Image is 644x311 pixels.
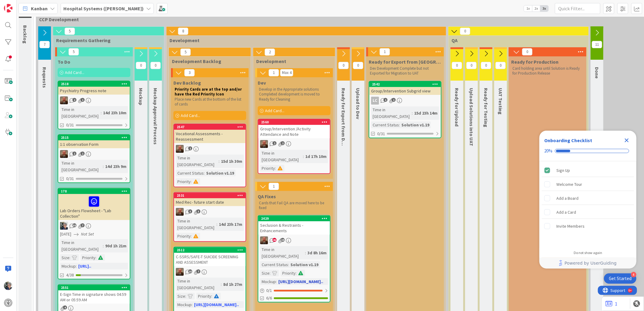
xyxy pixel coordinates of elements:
div: Time in [GEOGRAPHIC_DATA] [176,278,221,291]
span: 0 [495,62,506,69]
span: UAT Testing [498,88,504,115]
div: Solution v1.19 [289,261,320,268]
div: Mockup [176,301,192,308]
a: 2518Psychiatry Progress noteJSTime in [GEOGRAPHIC_DATA]:14d 23h 10m0/31 [58,81,130,129]
div: 2518 [58,81,130,87]
span: 1 [188,146,192,150]
span: : [276,278,277,285]
div: JS [174,145,246,153]
div: LC [371,97,379,105]
div: 2547 [174,124,246,130]
div: Invite Members [556,222,585,230]
div: JS [58,96,130,104]
img: JS [176,145,184,153]
span: 2 [265,48,275,56]
img: JS [60,150,68,158]
div: Do not show again [574,250,602,255]
div: Vocational Assessments -Reassessment [174,130,246,143]
div: 4 [631,272,636,277]
a: 2531Med Rec- future start dateJSTime in [GEOGRAPHIC_DATA]:14d 23h 17mPriority: [173,192,246,242]
a: Powered by UserGuiding [542,258,633,269]
span: Development [256,58,327,64]
span: Dev [258,80,266,86]
span: : [216,221,217,228]
div: LC [369,97,441,105]
span: : [101,109,102,116]
div: 15d 23h 14m [413,110,439,116]
div: Time in [GEOGRAPHIC_DATA] [60,239,103,252]
div: 0/1 [258,287,330,294]
img: LP [4,282,12,290]
b: Hospital Systems ([PERSON_NAME]) [63,5,144,12]
div: Add a Board [556,195,579,202]
span: Upload Solutions into UAT [468,88,475,146]
span: 0/31 [377,131,385,137]
div: Seclusion & Restraints - Enhancements [258,221,330,235]
div: JS [174,268,246,276]
div: Time in [GEOGRAPHIC_DATA] [371,106,412,120]
span: Add Card... [181,113,200,118]
a: 2542Group/Intervention Subgrid viewLCTime in [GEOGRAPHIC_DATA]:15d 23h 14mCurrent Status:Solution... [369,81,441,138]
a: 25151:1 observation FormJSTime in [GEOGRAPHIC_DATA]:14d 23h 9m0/31 [58,134,130,183]
span: Ready for Upload [454,88,460,126]
div: E-Sign Time in signature shows 04:59 AM or 05:59 AM [58,290,130,304]
span: QA [451,37,581,43]
span: Ready for Export from DevPS [340,88,347,152]
a: 2429Seclusion & Restraints - EnhancementsJSTime in [GEOGRAPHIC_DATA]:3d 8h 16mCurrent Status:Solu... [258,215,330,303]
div: 2560 [261,120,330,124]
span: Ready for Production [511,59,558,65]
div: Get Started [609,276,632,282]
span: 7 [196,269,200,273]
span: : [103,163,104,170]
span: : [303,153,304,160]
img: JS [260,140,268,148]
img: Visit kanbanzone.com [4,4,12,12]
span: 2x [532,5,540,12]
div: Invite Members is incomplete. [542,219,634,233]
p: Dev Development Complete but not Exported for Migration to UAT [370,66,440,76]
div: Current Status [176,170,204,176]
div: 2515 [61,135,130,140]
span: 1 [384,98,387,102]
span: : [204,170,205,176]
div: 20% [544,148,552,154]
span: 1 [81,98,85,102]
span: Ready for Testing [483,88,489,127]
div: Current Status [371,122,399,128]
img: JS [260,236,268,244]
p: Card holding area until Solution is Ready for Production Release [512,66,583,76]
div: Welcome Tour is incomplete. [542,178,634,191]
div: Onboarding Checklist [544,137,592,144]
span: : [192,301,193,308]
span: 6/6 [266,295,272,301]
div: Mockup [60,263,76,269]
div: JS [258,140,330,148]
span: Requirements Gathering [56,37,156,43]
span: 0 / 1 [266,287,272,294]
div: Checklist Container [539,131,636,269]
div: 9+ [31,2,34,7]
input: Quick Filter... [555,3,600,14]
span: 5 [69,48,79,55]
i: Not Set [81,231,94,237]
span: Ready for Export from Dev [369,59,441,65]
div: 14d 23h 9m [104,163,128,170]
div: Time in [GEOGRAPHIC_DATA] [260,150,303,163]
span: 1 [81,152,85,155]
span: 5 [65,28,75,35]
span: : [275,165,276,172]
div: Solution v1.19 [400,122,431,128]
div: Mockup [260,278,276,285]
span: 4/38 [66,272,74,278]
span: : [96,254,96,261]
p: Completed development is moved to Ready for Cleaning [259,92,329,102]
div: 2560Group/Intervention /Activity Attendance and Note [258,119,330,138]
div: Priority [281,270,296,276]
span: [DATE] [60,231,71,237]
span: 0 [481,62,491,69]
span: : [412,110,413,116]
div: Group/Intervention Subgrid view [369,87,441,95]
span: : [191,233,192,239]
div: Lab Orders Flowsheet - "Lab Collection" [58,194,130,220]
span: 0 [353,62,363,69]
